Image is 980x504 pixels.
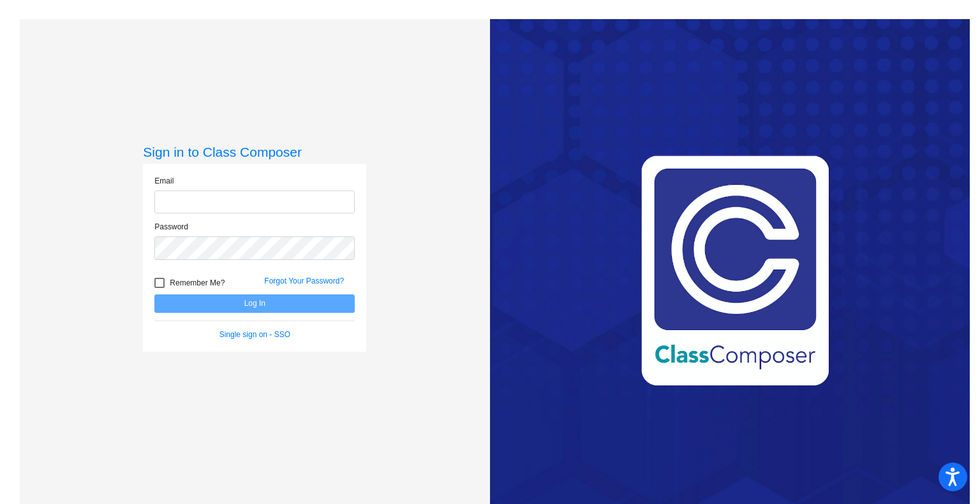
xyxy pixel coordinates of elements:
label: Email [154,175,174,187]
button: Log In [154,294,355,313]
a: Forgot Your Password? [264,277,344,285]
h3: Sign in to Class Composer [143,144,366,160]
span: Remember Me? [170,275,225,291]
label: Password [154,221,188,233]
a: Single sign on - SSO [219,330,290,339]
